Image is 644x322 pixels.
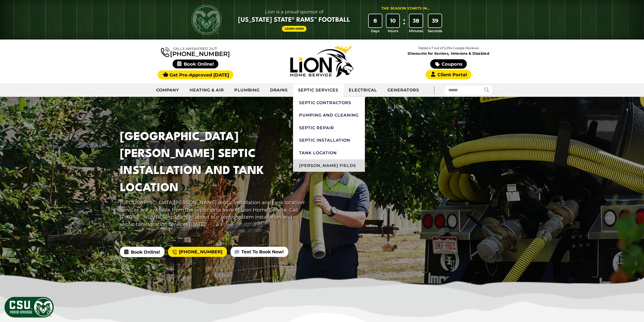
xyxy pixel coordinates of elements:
[430,59,467,69] a: Coupons
[386,14,400,27] div: 10
[381,6,430,11] div: The Season Starts in...
[282,26,307,32] a: Learn More
[120,129,304,197] h1: [GEOGRAPHIC_DATA][PERSON_NAME] Septic Installation And Tank Location
[173,60,218,68] span: Book Online!
[293,84,343,97] a: Septic Services
[161,46,230,57] a: [PHONE_NUMBER]
[4,296,54,318] img: CSU Sponsor Badge
[168,247,227,257] a: [PHONE_NUMBER]
[120,247,164,257] span: Book Online!
[293,122,365,134] a: Septic Repair
[290,46,354,77] img: Lion Home Service
[293,159,365,172] a: [PERSON_NAME] Fields
[402,14,407,34] div: :
[151,84,185,97] a: Company
[184,84,229,97] a: Heating & Air
[231,247,288,257] a: Text To Book Now!
[229,84,265,97] a: Plumbing
[426,70,471,79] a: Client Portal
[293,97,365,109] a: Septic Contractors
[238,16,350,25] span: [US_STATE] State® Rams™ Football
[265,84,293,97] a: Drains
[293,109,365,122] a: Pumping and Cleaning
[369,14,382,27] div: 8
[385,45,512,51] p: Rated 4.7 out of 5,294 Google Reviews
[158,70,233,79] a: Get Pre-Approved [DATE]
[293,134,365,147] a: Septic Installation
[293,147,365,159] a: Tank Location
[388,28,398,33] span: Hours
[428,14,442,27] div: 39
[409,28,423,33] span: Minutes
[344,84,383,97] a: Electrical
[386,52,511,55] span: Discounts for Seniors, Veterans & Disabled
[371,28,380,33] span: Days
[428,28,442,33] span: Seconds
[424,83,444,97] div: |
[238,8,350,16] span: Lion is a proud sponsor of
[382,84,424,97] a: Generators
[120,199,304,228] p: [GEOGRAPHIC_DATA][PERSON_NAME] septic installation and tank location services are available from ...
[409,14,423,27] div: 38
[191,5,222,35] img: CSU Rams logo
